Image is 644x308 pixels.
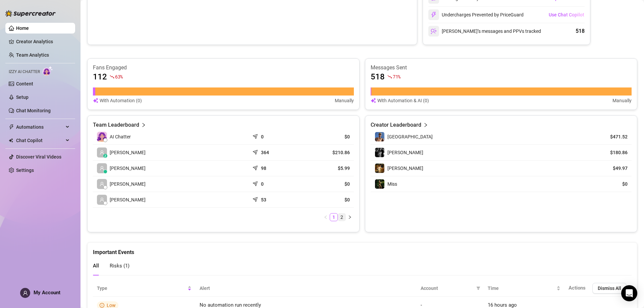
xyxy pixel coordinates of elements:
span: 71 % [393,73,400,80]
div: Open Intercom Messenger [621,285,637,301]
span: My Account [34,290,60,296]
span: Type [97,285,186,292]
article: Messages Sent [371,64,632,71]
a: Team Analytics [16,52,49,58]
a: 2 [338,213,345,221]
span: All [93,263,99,269]
article: With Automation & AI (0) [377,97,429,104]
button: Use Chat Copilot [548,9,585,20]
article: $49.97 [597,165,628,172]
th: Time [484,280,565,297]
article: $471.52 [597,133,628,140]
span: 16 hours ago [488,302,517,308]
span: user [100,182,104,186]
article: $5.99 [306,165,350,172]
article: 0 [261,133,264,140]
button: right [346,213,354,221]
img: logo-BBDzfeDw.svg [5,10,56,17]
span: [PERSON_NAME] [110,165,146,172]
span: Miss [387,181,397,187]
article: 53 [261,196,266,203]
div: Important Events [93,243,632,256]
span: Automations [16,122,64,132]
span: Use Chat Copilot [549,12,584,17]
span: Risks ( 1 ) [110,263,129,269]
th: Alert [196,280,417,297]
li: Next Page [346,213,354,221]
article: $0 [306,133,350,140]
span: thunderbolt [9,124,14,130]
span: [PERSON_NAME] [110,196,146,203]
span: No automation run recently [200,302,261,308]
img: izzy-ai-chatter-avatar-DDCN_rTZ.svg [97,132,107,142]
span: right [348,215,352,219]
img: Miss [375,179,384,189]
span: Low [107,303,116,308]
span: send [253,132,259,139]
span: Actions [569,285,586,291]
span: Account [421,285,474,292]
article: 0 [261,181,264,187]
span: info-circle [100,303,104,308]
span: [PERSON_NAME] [387,150,423,155]
img: svg%3e [371,97,376,104]
img: Marvin [375,148,384,157]
li: Previous Page [322,213,330,221]
img: Chat Copilot [9,138,13,143]
img: svg%3e [431,12,437,18]
article: 98 [261,165,266,172]
span: send [253,164,259,171]
article: Fans Engaged [93,64,354,71]
article: $0 [306,196,350,203]
li: 2 [338,213,346,221]
span: user [100,197,104,202]
span: user [100,166,104,171]
div: z [103,154,107,158]
img: svg%3e [431,28,437,34]
span: right [423,121,428,129]
img: svg%3e [93,97,98,104]
span: 63 % [115,73,123,80]
div: Undercharges Prevented by PriceGuard [428,9,524,20]
span: user [23,291,28,296]
span: Dismiss All [598,286,621,291]
article: Creator Leaderboard [371,121,421,129]
article: Manually [612,97,632,104]
article: $0 [597,181,628,187]
li: 1 [330,213,338,221]
div: [PERSON_NAME]’s messages and PPVs tracked [428,26,541,37]
th: Type [93,280,196,297]
a: 1 [330,213,337,221]
article: $0 [306,181,350,187]
article: 518 [371,71,385,82]
a: Creator Analytics [16,36,70,47]
button: Dismiss All [592,283,627,294]
span: AI Chatter [110,133,131,140]
a: Setup [16,95,29,100]
article: 364 [261,149,269,156]
span: [PERSON_NAME] [387,166,423,171]
article: 112 [93,71,107,82]
article: $210.86 [306,149,350,156]
span: [PERSON_NAME] [110,149,146,156]
span: [GEOGRAPHIC_DATA] [387,134,433,139]
span: send [253,180,259,186]
article: $180.86 [597,149,628,156]
span: fall [110,74,114,79]
a: Settings [16,168,34,173]
span: right [141,121,146,129]
span: Izzy AI Chatter [9,69,40,75]
img: Dallas [375,132,384,141]
span: fall [387,74,392,79]
a: Content [16,81,33,86]
span: Chat Copilot [16,135,64,146]
span: filter [475,283,482,293]
button: left [322,213,330,221]
article: With Automation (0) [100,97,142,104]
span: left [324,215,328,219]
div: 518 [576,27,585,35]
span: Time [488,285,555,292]
article: Team Leaderboard [93,121,139,129]
span: user [100,150,104,155]
img: AI Chatter [43,66,53,76]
